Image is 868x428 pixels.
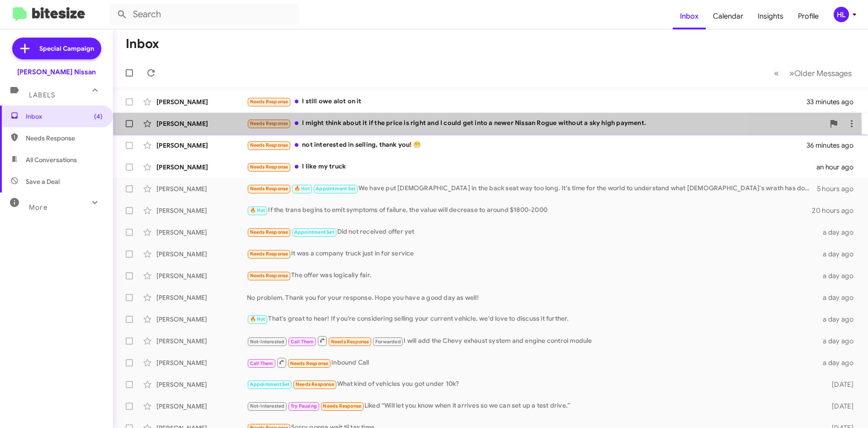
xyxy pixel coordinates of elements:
div: [PERSON_NAME] [156,271,247,280]
span: 🔥 Hot [250,207,265,213]
div: an hour ago [816,163,861,172]
a: Special Campaign [12,38,101,59]
div: [PERSON_NAME] Nissan [17,67,96,77]
div: We have put [DEMOGRAPHIC_DATA] in the back seat way too long. It's time for the world to understa... [247,183,817,194]
div: [PERSON_NAME] [156,228,247,237]
a: Insights [750,3,791,29]
div: No problem. Thank you for your response. Hope you have a good day as well! [247,293,817,302]
div: [PERSON_NAME] [156,163,247,172]
span: Needs Response [250,251,288,257]
span: Needs Response [250,273,288,279]
span: Needs Response [250,99,288,105]
span: Needs Response [250,186,288,192]
div: [DATE] [817,402,861,411]
div: [DATE] [817,380,861,389]
span: Try Pausing [291,403,317,409]
div: [PERSON_NAME] [156,293,247,302]
div: [PERSON_NAME] [156,119,247,128]
span: Needs Response [250,229,288,235]
input: Search [109,4,299,25]
span: Forwarded [373,337,403,346]
div: [PERSON_NAME] [156,358,247,367]
span: Needs Response [296,381,334,387]
div: I might think about it if the price is right and I could get into a newer Nissan Rogue without a ... [247,118,825,129]
div: 5 hours ago [817,184,861,193]
span: » [789,67,794,79]
div: The offer was logically fair. [247,270,817,281]
div: Did not received offer yet [247,227,817,237]
span: Call Them [250,361,274,366]
span: Appointment Set [316,186,355,192]
div: [PERSON_NAME] [156,97,247,106]
span: Needs Response [26,134,103,143]
span: More [29,203,47,212]
div: not interested in selling, thank you! 😁 [247,140,807,150]
span: Special Campaign [39,44,94,53]
div: That's great to hear! If you're considering selling your current vehicle, we'd love to discuss it... [247,314,817,324]
span: 🔥 Hot [250,316,265,322]
span: Not-Interested [250,339,285,345]
span: Appointment Set [294,229,334,235]
button: Previous [769,64,784,82]
span: Inbox [26,112,103,121]
button: HL [826,7,858,22]
div: [PERSON_NAME] [156,380,247,389]
span: 🔥 Hot [294,186,310,192]
div: a day ago [817,250,861,259]
div: Inbound Call [247,357,817,368]
a: Calendar [706,3,750,29]
div: HL [834,7,849,22]
div: [PERSON_NAME] [156,402,247,411]
a: Profile [791,3,826,29]
div: [PERSON_NAME] [156,206,247,215]
div: 33 minutes ago [807,97,861,106]
div: [PERSON_NAME] [156,337,247,346]
div: It was a company truck just in for service [247,249,817,259]
span: « [774,67,779,79]
div: Liked “Will let you know when it arrives so we can set up a test drive.” [247,401,817,411]
div: [PERSON_NAME] [156,184,247,193]
span: All Conversations [26,155,77,164]
div: a day ago [817,228,861,237]
div: I like my truck [247,162,816,172]
span: Needs Response [331,339,369,345]
div: a day ago [817,271,861,280]
span: Needs Response [250,120,288,126]
span: Appointment Set [250,381,290,387]
span: Needs Response [323,403,361,409]
div: [PERSON_NAME] [156,250,247,259]
div: 36 minutes ago [807,141,861,150]
span: Call Them [291,339,314,345]
div: a day ago [817,293,861,302]
a: Inbox [673,3,706,29]
span: Older Messages [794,68,852,78]
h1: Inbox [126,37,159,51]
div: a day ago [817,315,861,324]
button: Next [784,64,857,82]
span: Needs Response [290,361,329,366]
div: [PERSON_NAME] [156,315,247,324]
div: 20 hours ago [812,206,861,215]
div: I still owe alot on it [247,96,807,107]
div: a day ago [817,358,861,367]
span: Not-Interested [250,403,285,409]
div: I will add the Chevy exhaust system and engine control module [247,335,817,346]
span: Needs Response [250,142,288,148]
span: Labels [29,91,55,99]
span: Needs Response [250,164,288,170]
div: If the trans begins to emit symptoms of failure, the value will decrease to around $1800-2000 [247,205,812,216]
span: (4) [94,112,103,121]
div: [PERSON_NAME] [156,141,247,150]
div: What kind of vehicles you got under 10k? [247,379,817,390]
div: a day ago [817,337,861,346]
nav: Page navigation example [769,64,857,82]
span: Save a Deal [26,177,60,186]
